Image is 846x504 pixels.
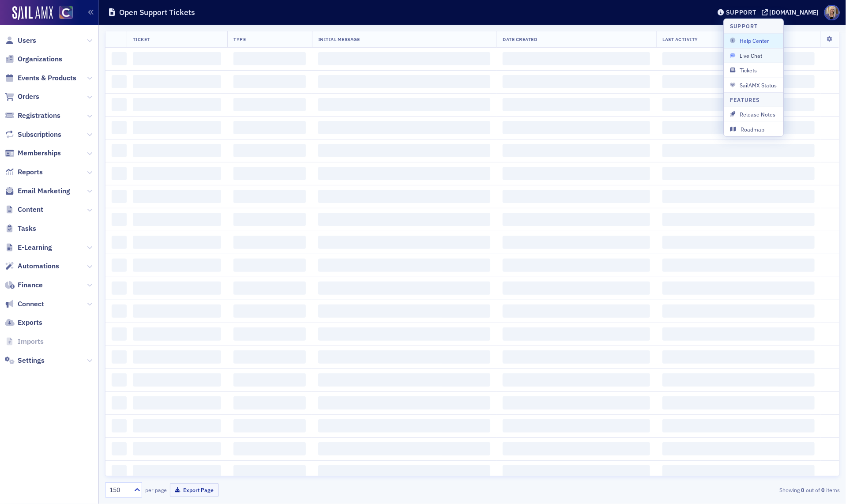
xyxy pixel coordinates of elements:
span: ‌ [233,98,305,111]
span: ‌ [503,259,650,272]
span: ‌ [112,396,127,410]
span: ‌ [233,373,305,387]
span: Users [18,36,36,45]
span: ‌ [318,396,491,410]
span: Initial Message [318,36,360,42]
a: Registrations [5,111,60,120]
span: ‌ [112,327,127,341]
span: ‌ [503,419,650,433]
span: Events & Products [18,73,76,83]
span: ‌ [318,465,491,478]
span: ‌ [133,282,222,295]
span: Memberships [18,148,61,158]
button: Roadmap [724,122,783,136]
span: Tasks [18,224,36,233]
span: ‌ [133,373,222,387]
span: ‌ [318,419,491,433]
span: ‌ [133,236,222,249]
label: per page [145,486,167,494]
span: ‌ [503,396,650,410]
a: Organizations [5,54,62,64]
span: ‌ [503,236,650,249]
span: Registrations [18,111,60,120]
span: ‌ [112,190,127,203]
span: ‌ [503,144,650,157]
span: ‌ [662,419,815,433]
span: ‌ [318,259,491,272]
span: ‌ [318,236,491,249]
span: Reports [18,167,43,177]
span: ‌ [318,167,491,180]
span: ‌ [112,259,127,272]
span: ‌ [233,305,305,318]
span: ‌ [662,98,815,111]
span: Imports [18,337,44,346]
span: ‌ [133,167,222,180]
span: ‌ [318,350,491,364]
span: ‌ [233,327,305,341]
span: Tickets [730,66,777,74]
img: SailAMX [59,6,73,19]
a: Content [5,205,43,214]
span: ‌ [112,442,127,455]
span: ‌ [318,282,491,295]
span: ‌ [503,465,650,478]
button: Export Page [170,483,219,497]
a: Exports [5,318,42,327]
span: ‌ [662,190,815,203]
span: ‌ [133,75,222,88]
span: ‌ [133,190,222,203]
span: ‌ [503,190,650,203]
span: Live Chat [730,52,777,60]
span: ‌ [233,259,305,272]
span: Subscriptions [18,130,61,139]
span: ‌ [233,396,305,410]
span: ‌ [112,121,127,134]
button: Tickets [724,63,783,77]
span: ‌ [503,442,650,455]
span: ‌ [662,442,815,455]
span: ‌ [133,144,222,157]
span: ‌ [133,52,222,65]
a: Finance [5,280,43,290]
span: ‌ [318,190,491,203]
span: ‌ [233,419,305,433]
a: Settings [5,356,45,365]
span: ‌ [318,121,491,134]
strong: 0 [820,486,826,494]
span: ‌ [662,327,815,341]
span: Exports [18,318,42,327]
span: ‌ [112,52,127,65]
img: SailAMX [12,6,53,20]
span: ‌ [662,350,815,364]
span: ‌ [133,327,222,341]
span: ‌ [133,396,222,410]
a: E-Learning [5,243,52,252]
button: [DOMAIN_NAME] [762,9,822,15]
h4: Support [730,22,758,30]
a: Tasks [5,224,36,233]
span: ‌ [112,350,127,364]
span: ‌ [112,213,127,226]
span: ‌ [662,465,815,478]
span: ‌ [233,442,305,455]
span: ‌ [233,282,305,295]
span: E-Learning [18,243,52,252]
span: ‌ [318,327,491,341]
span: ‌ [662,305,815,318]
span: ‌ [662,52,815,65]
span: ‌ [662,236,815,249]
a: Subscriptions [5,130,61,139]
span: Finance [18,280,43,290]
span: ‌ [662,121,815,134]
h1: Open Support Tickets [119,7,195,18]
button: Live Chat [724,48,783,63]
span: ‌ [133,350,222,364]
span: ‌ [112,236,127,249]
span: Release Notes [730,110,777,118]
span: Automations [18,261,59,271]
button: SailAMX Status [724,77,783,92]
span: ‌ [233,190,305,203]
span: ‌ [503,282,650,295]
span: ‌ [503,75,650,88]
